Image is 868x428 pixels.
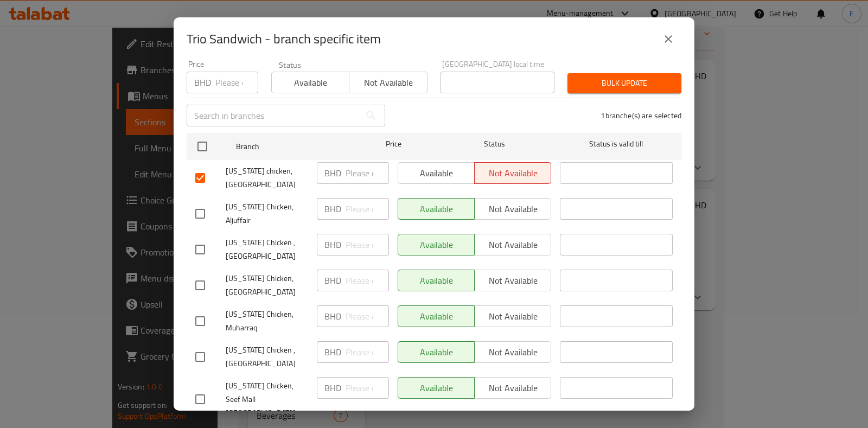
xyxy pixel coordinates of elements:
p: BHD [324,238,341,251]
span: Not available [354,75,423,91]
span: [US_STATE] Chicken , [GEOGRAPHIC_DATA] [226,343,308,370]
span: Status [438,137,551,151]
span: [US_STATE] chicken, [GEOGRAPHIC_DATA] [226,164,308,191]
span: [US_STATE] Chicken, Aljuffair [226,200,308,227]
input: Please enter price [346,341,389,363]
p: BHD [324,167,341,180]
button: Not available [349,72,427,93]
p: BHD [194,76,211,89]
p: BHD [324,310,341,323]
input: Please enter price [215,72,258,93]
p: 1 branche(s) are selected [601,110,681,121]
span: Available [403,165,470,181]
span: Branch [236,140,349,154]
button: close [655,26,681,52]
span: [US_STATE] Chicken, Muharraq [226,308,308,335]
input: Please enter price [346,234,389,255]
input: Please enter price [346,198,389,220]
button: Available [271,72,349,93]
span: Status is valid till [560,137,673,151]
span: Not available [479,165,547,181]
span: [US_STATE] Chicken, Seef Mall [GEOGRAPHIC_DATA] [226,379,308,420]
input: Please enter price [346,377,389,399]
button: Not available [474,162,551,184]
h2: Trio Sandwich - branch specific item [187,30,381,48]
span: [US_STATE] Chicken , [GEOGRAPHIC_DATA] [226,236,308,263]
input: Please enter price [346,162,389,184]
p: BHD [324,274,341,287]
p: BHD [324,202,341,215]
p: BHD [324,381,341,394]
button: Bulk update [567,73,681,93]
span: Available [276,75,345,91]
p: BHD [324,346,341,359]
button: Available [398,162,475,184]
span: Price [358,137,430,151]
input: Please enter price [346,305,389,327]
input: Search in branches [187,105,360,126]
span: Bulk update [576,76,673,90]
input: Please enter price [346,270,389,291]
span: [US_STATE] Chicken, [GEOGRAPHIC_DATA] [226,272,308,299]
